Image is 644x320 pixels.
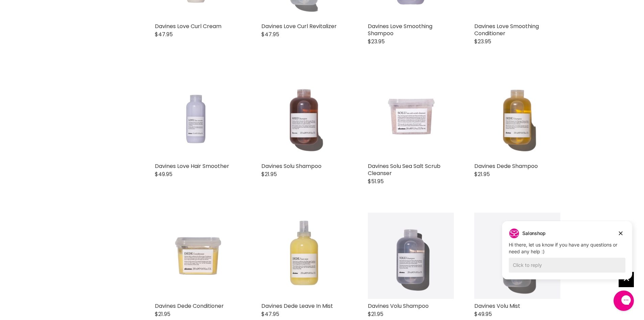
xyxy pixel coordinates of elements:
span: $47.95 [261,30,279,38]
span: $51.95 [368,177,384,185]
a: Davines Love Curl Cream [155,22,221,30]
a: Davines Volu Shampoo [368,302,429,310]
a: Davines Dede Leave In Mist [261,302,333,310]
span: $49.95 [474,310,492,318]
a: Davines Dede Conditioner [155,302,224,310]
img: Davines Love Hair Smoother [155,73,241,159]
img: Davines Volu Shampoo [368,213,454,299]
span: $21.95 [155,310,170,318]
span: $21.95 [474,170,490,178]
img: Davines Dede Leave In Mist [261,213,348,299]
a: Davines Love Smoothing Shampoo [368,22,432,37]
span: $23.95 [474,38,491,45]
iframe: Gorgias live chat messenger [610,288,637,313]
span: $47.95 [261,310,279,318]
img: Davines Dede Shampoo [474,73,560,159]
a: Davines Dede Shampoo [474,162,538,170]
a: Davines Solu Sea Salt Scrub Cleanser [368,162,440,177]
a: Davines Love Smoothing Conditioner [474,22,539,37]
iframe: Gorgias live chat campaigns [497,220,637,290]
span: $49.95 [155,170,172,178]
a: Davines Volu Mist [474,302,520,310]
span: $21.95 [368,310,383,318]
img: Davines Volu Mist [474,213,560,299]
a: Davines Love Hair Smoother [155,162,229,170]
span: $21.95 [261,170,277,178]
img: Davines Solu Shampoo [261,73,348,159]
span: $47.95 [155,30,173,38]
span: $23.95 [368,38,385,45]
a: Davines Solu Shampoo [261,162,321,170]
img: Davines Dede Conditioner [155,213,241,299]
img: Davines Solu Sea Salt Scrub Cleanser [368,73,454,159]
a: Davines Love Curl Revitalizer [261,22,337,30]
